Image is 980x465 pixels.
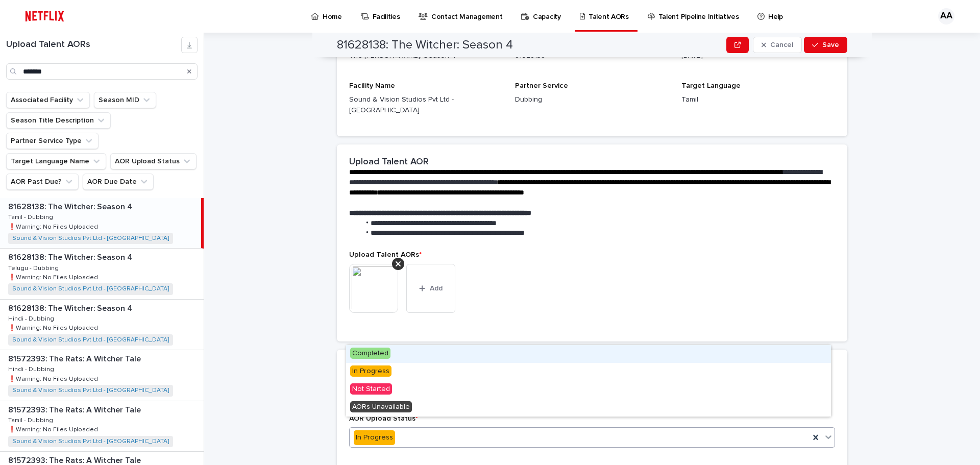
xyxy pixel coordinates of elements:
[515,82,568,89] span: Partner Service
[8,352,143,364] p: 81572393: The Rats: A Witcher Tale
[822,41,839,48] span: Save
[350,365,391,377] span: In Progress
[346,363,831,381] div: In Progress
[349,251,422,258] span: Upload Talent AORs
[8,251,134,262] p: 81628138: The Witcher: Season 4
[94,92,156,108] button: Season MID
[515,94,669,105] p: Dubbing
[346,399,831,417] div: AORs Unavailable
[406,264,455,313] button: Add
[6,112,111,129] button: Season Title Description
[349,415,418,422] span: AOR Upload Status
[8,364,56,373] p: Hindi - Dubbing
[8,263,61,272] p: Telugu - Dubbing
[8,323,100,332] p: ❗️Warning: No Files Uploaded
[337,38,513,53] h2: 81628138: The Witcher: Season 4
[8,222,100,231] p: ❗️Warning: No Files Uploaded
[12,387,169,394] a: Sound & Vision Studios Pvt Ltd - [GEOGRAPHIC_DATA]
[12,438,169,445] a: Sound & Vision Studios Pvt Ltd - [GEOGRAPHIC_DATA]
[8,272,100,281] p: ❗️Warning: No Files Uploaded
[6,92,90,108] button: Associated Facility
[83,174,154,190] button: AOR Due Date
[346,381,831,399] div: Not Started
[804,37,847,53] button: Save
[350,348,390,359] span: Completed
[12,285,169,292] a: Sound & Vision Studios Pvt Ltd - [GEOGRAPHIC_DATA]
[8,403,143,415] p: 81572393: The Rats: A Witcher Tale
[770,41,793,48] span: Cancel
[349,157,429,168] h2: Upload Talent AOR
[8,374,100,383] p: ❗️Warning: No Files Uploaded
[6,174,79,190] button: AOR Past Due?
[753,37,802,53] button: Cancel
[8,415,55,424] p: Tamil - Dubbing
[350,383,392,395] span: Not Started
[349,94,503,116] p: Sound & Vision Studios Pvt Ltd - [GEOGRAPHIC_DATA]
[430,285,443,292] span: Add
[354,430,395,445] div: In Progress
[6,63,198,80] input: Search
[350,401,412,412] span: AORs Unavailable
[349,82,395,89] span: Facility Name
[681,82,741,89] span: Target Language
[681,94,835,105] p: Tamil
[8,424,100,433] p: ❗️Warning: No Files Uploaded
[8,313,56,323] p: Hindi - Dubbing
[6,39,181,51] h1: Upload Talent AORs
[6,133,99,149] button: Partner Service Type
[12,336,169,344] a: Sound & Vision Studios Pvt Ltd - [GEOGRAPHIC_DATA]
[346,345,831,363] div: Completed
[20,6,69,27] img: ifQbXi3ZQGMSEF7WDB7W
[8,212,55,221] p: Tamil - Dubbing
[8,200,134,212] p: 81628138: The Witcher: Season 4
[110,153,197,169] button: AOR Upload Status
[938,8,954,25] div: AA
[8,302,134,313] p: 81628138: The Witcher: Season 4
[12,235,169,242] a: Sound & Vision Studios Pvt Ltd - [GEOGRAPHIC_DATA]
[6,153,106,169] button: Target Language Name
